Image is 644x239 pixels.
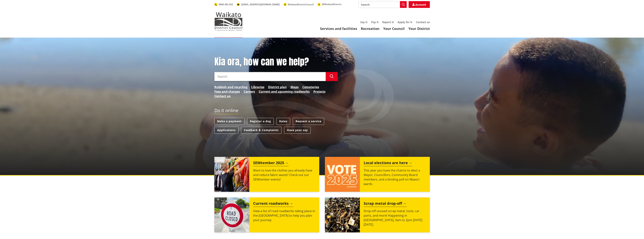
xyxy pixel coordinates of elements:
a: Careers [244,89,255,94]
a: Maps [291,85,299,89]
a: Projects [313,89,325,94]
a: Applications [214,127,238,134]
a: Register a dog [247,118,274,125]
span: [EMAIL_ADDRESS][DOMAIN_NAME] [241,3,280,6]
input: Search input [359,1,407,8]
a: Current roadworks View a list of road roadworks taking place in the [GEOGRAPHIC_DATA] to help you... [214,197,319,232]
p: Drop-off unused scrap metal, tools, car parts, and more! Happening in [GEOGRAPHIC_DATA], 9am to 2... [364,209,426,227]
h1: Kia ora, how can we help? [214,56,338,67]
img: Scrap metal collection [325,197,360,232]
a: Fees and charges [214,89,240,94]
img: Vote 2025 [325,157,360,192]
a: Current and upcoming roadworks [259,89,310,94]
img: Waikato District Council - Te Kaunihera aa Takiwaa o Waikato [214,12,243,31]
a: Your District [408,26,430,31]
a: WaikatoDistrictCouncil [284,3,314,6]
a: Say it [360,20,367,24]
a: Request a service [293,118,324,125]
h2: Local elections are here [364,161,412,166]
span: 0800 492 452 [219,3,233,6]
span: @WaikatoDistrict [322,3,341,6]
a: Recreation [361,26,379,31]
a: District plan [268,85,287,89]
h2: SEWtember 2025 [253,161,289,166]
a: Report it [382,20,394,24]
input: Search input [214,72,326,81]
a: Rates [276,118,290,125]
a: Apply for it [397,20,412,24]
p: View a list of road roadworks taking place in the [GEOGRAPHIC_DATA] to help you plan your journey. [253,209,316,222]
a: Feedback & Complaints [241,127,281,134]
a: Services and facilities [320,26,357,31]
h2: Do it online [214,108,238,114]
h2: Current roadworks [253,201,293,207]
a: Contact us [416,20,430,24]
h2: Scrap metal drop-off [364,201,407,207]
img: SEWtember [214,157,249,192]
a: SEWtember 2025 Want to love the clothes you already have and reduce fabric waste? Check out our S... [214,157,319,192]
a: Make a payment [214,118,244,125]
span: WaikatoDistrictCouncil [288,3,314,6]
a: [EMAIL_ADDRESS][DOMAIN_NAME] [237,3,280,6]
a: Libraries [251,85,264,89]
a: A massive pile of rusted scrap metal, including wheels and various industrial parts, under a clea... [325,197,430,232]
p: Want to love the clothes you already have and reduce fabric waste? Check out our SEWtember events! [253,168,316,182]
img: Road closed sign [214,197,249,232]
a: @WaikatoDistrict [318,3,341,6]
a: Have your say [284,127,311,134]
a: Account [409,1,430,8]
a: Pay it [371,20,379,24]
a: Cemeteries [302,85,319,89]
a: Contact us [214,94,231,98]
a: Rubbish and recycling [214,85,247,89]
a: Your Council [383,26,405,31]
a: 0800 492 452 [214,3,233,6]
a: Local elections are here This year you have the chance to elect a Mayor, Councillors, Community B... [325,157,430,192]
p: This year you have the chance to elect a Mayor, Councillors, Community Board members, and a bindi... [364,168,426,186]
